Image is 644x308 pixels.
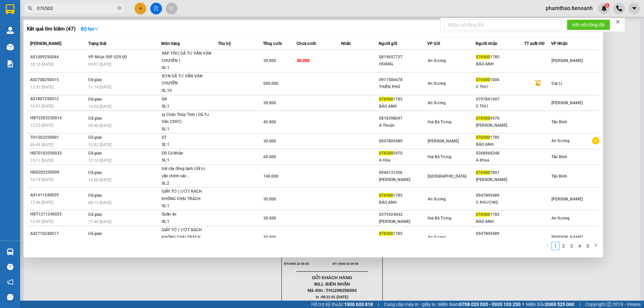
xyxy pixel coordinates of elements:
[379,151,393,156] span: 076500
[7,44,14,51] img: warehouse-icon
[379,237,427,244] div: BẢO ANH
[88,170,102,175] span: Đã giao
[543,242,551,250] li: Previous Page
[162,50,212,64] div: SÁP TÓC( ĐÃ TƯ VẤN VẬN CHUYỂN )
[88,97,102,102] span: Đã giao
[263,41,282,46] span: Tổng cước
[30,142,53,147] span: 06:49 [DATE]
[30,85,53,89] span: 13:32 [DATE]
[263,235,276,240] span: 30.000
[162,87,212,95] div: SL: 10
[30,41,61,46] span: [PERSON_NAME]
[162,111,212,126] div: Ly Chén Thủy Tinh ( Đã Tư Vấn CSVC)
[162,227,212,241] div: GIẤY TỜ ( ƯỚT RÁCH KHÔNG CHỊU TRÁCH NHIỆ...
[263,101,276,105] span: 30.000
[162,73,212,87] div: SƠN ĐÃ TƯ VẤN VẬN CHUYỂN
[30,200,53,205] span: 17:46 [DATE]
[30,62,53,67] span: 18:10 [DATE]
[476,237,524,244] div: C PHƯỢNG
[6,4,14,14] img: logo-vxr
[81,26,99,32] strong: Bộ lọc
[551,216,570,221] span: An Sương
[592,137,599,144] span: plus-circle
[30,76,86,83] div: AS2708250015
[379,103,427,110] div: BẢO ANH
[379,230,427,237] div: 1785
[572,21,605,28] span: Kết nối tổng đài
[379,83,427,90] div: THIÊN PHÚ
[30,177,53,182] span: 16:19 [DATE]
[161,41,180,46] span: Món hàng
[88,123,111,128] span: 20:40 [DATE]
[427,41,440,46] span: VP Gửi
[584,242,591,250] a: 5
[476,192,524,199] div: 0947809489
[594,243,598,247] span: right
[37,5,116,12] input: Tìm tên, số ĐT hoặc mã đơn
[476,115,524,122] div: 5470
[88,212,102,217] span: Đã giao
[379,138,427,145] div: 0947809489
[27,25,75,33] h3: Kết quả tìm kiếm ( 47 )
[379,96,427,103] div: 1785
[162,188,212,202] div: GIẤY TỜ ( ƯỚT RÁCH KHÔNG CHỊU TRÁCH NHIỆ...
[263,81,278,86] span: 600.000
[30,219,53,224] span: 12:43 [DATE]
[30,192,86,199] div: AS1411240029
[576,242,584,250] li: 4
[428,120,451,124] span: Hai Bà Trưng
[88,135,102,140] span: Đã giao
[584,242,592,250] li: 5
[428,174,466,179] span: [GEOGRAPHIC_DATA]
[88,77,102,82] span: Đã giao
[379,218,427,225] div: [PERSON_NAME]
[379,169,427,176] div: 0946131456
[568,242,576,250] li: 3
[551,101,583,105] span: [PERSON_NAME]
[162,202,212,210] div: SL: 1
[263,216,276,221] span: 30.000
[559,242,568,250] li: 2
[7,60,14,67] img: solution-icon
[476,157,524,164] div: A Khoa
[551,81,562,86] span: Đạt Lí
[476,212,490,217] span: 076500
[476,170,490,175] span: 076500
[476,83,524,90] div: C THƯ
[379,231,393,236] span: 076500
[560,242,567,250] a: 2
[379,199,427,206] div: BẢO ANH
[551,138,570,143] span: An Sương
[524,41,545,46] span: TT xuất HĐ
[30,96,86,103] div: AS1807250012
[428,58,446,63] span: An Sương
[379,157,427,164] div: A Hòa
[476,135,490,140] span: 076500
[428,139,459,143] span: [PERSON_NAME]
[545,243,549,247] span: left
[88,151,102,156] span: Đã giao
[615,19,620,24] span: close
[476,76,524,83] div: 1006
[117,6,121,10] span: close-circle
[476,134,524,141] div: 1785
[30,115,86,122] div: HBT2203250014
[263,155,276,159] span: 60.000
[551,58,583,63] span: [PERSON_NAME]
[379,122,427,129] div: A Thuận
[263,174,278,179] span: 140.000
[162,64,212,72] div: SL: 1
[379,150,427,157] div: 5470
[444,19,561,30] input: Nhập số tổng đài
[476,199,524,206] div: C PHƯỢNG
[428,101,446,105] span: An Sương
[551,197,583,201] span: [PERSON_NAME]
[88,104,111,109] span: 14:24 [DATE]
[30,123,53,128] span: 13:23 [DATE]
[162,103,212,110] div: SL: 1
[263,58,276,63] span: 30.000
[379,61,427,68] div: HOÀNG
[476,211,524,218] div: 1785
[551,235,583,240] span: [PERSON_NAME]
[88,200,111,205] span: 08:13 [DATE]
